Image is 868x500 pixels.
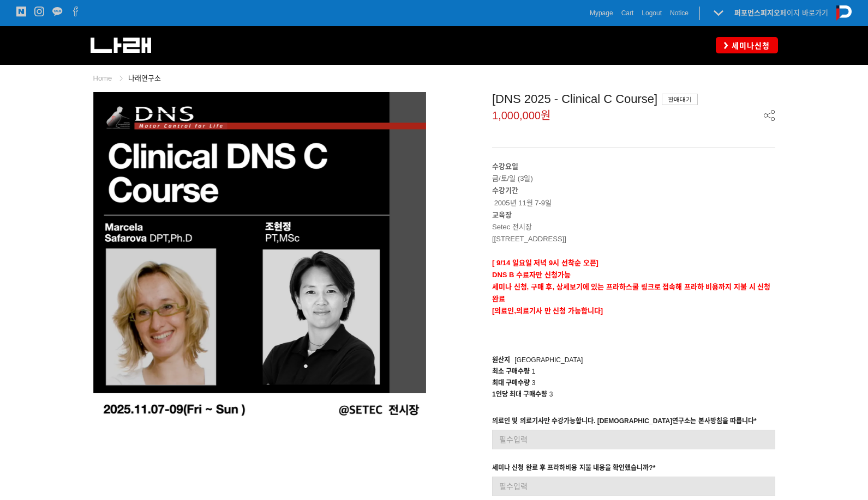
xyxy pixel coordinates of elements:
span: 1 [532,368,536,375]
input: 필수입력 [492,477,775,496]
span: 세미나신청 [728,40,770,51]
strong: 교육장 [492,211,512,219]
strong: [의료인,의료기사 만 신청 가능합니다] [492,307,603,315]
span: 3 [549,391,553,398]
div: 세미나 신청 완료 후 프라하비용 지불 내용을 확인했습니까? [492,462,655,477]
a: 세미나신청 [716,37,778,53]
input: 필수입력 [492,430,775,449]
span: [GEOGRAPHIC_DATA] [514,356,583,364]
strong: 수강요일 [492,162,518,170]
div: [DNS 2025 - Clinical C Course] [492,92,775,106]
span: 최소 구매수량 [492,368,530,375]
p: [[STREET_ADDRESS]] [492,233,775,245]
a: 나래연구소 [128,74,161,82]
strong: 수강기간 [492,186,518,194]
p: 금/토/일 (3일) [492,161,775,185]
a: Mypage [590,8,613,19]
a: Logout [642,8,662,19]
a: Home [93,74,112,82]
div: 의료인 및 의료기사만 수강가능합니다. [DEMOGRAPHIC_DATA]연구소는 본사방침을 따릅니다 [492,416,757,430]
a: 퍼포먼스피지오페이지 바로가기 [734,9,828,17]
span: 원산지 [492,356,510,364]
strong: [ 9/14 일요일 저녁 9시 선착순 오픈] [492,259,598,267]
span: 3 [532,379,536,387]
span: 1,000,000원 [492,110,550,121]
a: Notice [670,8,689,19]
span: 1인당 최대 구매수량 [492,391,547,398]
strong: 세미나 신청, 구매 후, 상세보기에 있는 프라하스쿨 링크로 접속해 프라하 비용까지 지불 시 신청완료 [492,283,770,303]
div: 판매대기 [662,94,698,105]
strong: 퍼포먼스피지오 [734,9,780,17]
a: Cart [621,8,634,19]
p: 2005년 11월 7-9일 [492,185,775,209]
span: 최대 구매수량 [492,379,530,387]
strong: DNS B 수료자만 신청가능 [492,271,571,279]
p: Setec 전시장 [492,221,775,233]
